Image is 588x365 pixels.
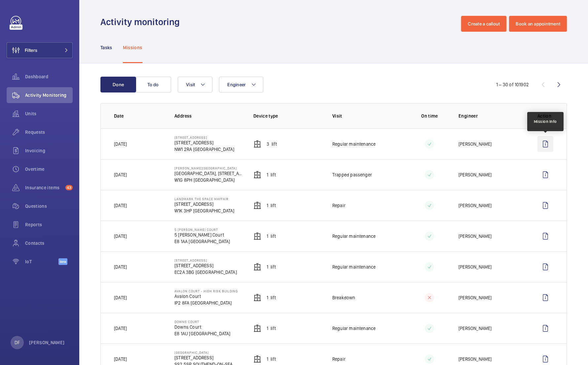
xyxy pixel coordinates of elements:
img: elevator.svg [253,263,261,271]
span: Questions [25,203,73,209]
p: 1 Lift [267,233,276,239]
p: Breakdown [332,294,355,301]
p: [DATE] [114,233,127,239]
p: [PERSON_NAME] [459,356,492,362]
p: [GEOGRAPHIC_DATA], [STREET_ADDRESS][PERSON_NAME], [174,170,243,177]
span: Activity Monitoring [25,92,73,98]
button: Visit [178,77,212,92]
p: IP2 8FA [GEOGRAPHIC_DATA] [174,300,238,306]
img: elevator.svg [253,140,261,148]
span: IoT [25,258,58,265]
p: [PERSON_NAME] [29,339,65,346]
p: [STREET_ADDRESS] [174,135,235,139]
p: Tasks [100,44,112,51]
img: elevator.svg [253,201,261,209]
p: DF [15,339,20,346]
span: Reports [25,221,73,228]
img: elevator.svg [253,294,261,302]
p: Address [174,113,243,119]
p: 1 Lift [267,171,276,178]
p: [DATE] [114,141,127,147]
p: On time [411,113,448,119]
button: To do [135,77,171,92]
p: Engineer [459,113,527,119]
p: EC2A 3BG [GEOGRAPHIC_DATA] [174,269,237,275]
p: Downs Court [174,324,230,330]
p: W1G 8PH [GEOGRAPHIC_DATA] [174,177,243,183]
p: [STREET_ADDRESS] [174,262,237,269]
p: [PERSON_NAME] [459,202,492,209]
p: Visit [332,113,401,119]
p: 1 Lift [267,356,276,362]
p: Device type [253,113,322,119]
button: Book an appointment [509,16,567,32]
span: Visit [186,82,195,87]
p: 1 Lift [267,264,276,270]
p: [PERSON_NAME] [459,294,492,301]
p: Regular maintenance [332,141,376,147]
p: 5 [PERSON_NAME] Court [174,228,230,232]
p: Regular maintenance [332,233,376,239]
span: Filters [25,47,37,54]
p: Avalon Court [174,293,238,300]
img: elevator.svg [253,324,261,332]
p: 3 Lift [267,141,277,147]
img: elevator.svg [253,232,261,240]
span: Engineer [227,82,246,87]
p: [PERSON_NAME] [459,171,492,178]
p: Avalon Court - High Risk Building [174,289,238,293]
span: Requests [25,129,73,135]
p: [DATE] [114,171,127,178]
p: Repair [332,202,346,209]
p: W1K 3HP [GEOGRAPHIC_DATA] [174,207,235,214]
p: NW1 2RA [GEOGRAPHIC_DATA] [174,146,235,153]
div: Mission Info [534,119,557,125]
button: Done [100,77,136,92]
button: Create a callout [461,16,506,32]
p: [STREET_ADDRESS] [174,258,237,262]
span: Units [25,110,73,117]
p: [DATE] [114,202,127,209]
p: [DATE] [114,325,127,332]
p: [STREET_ADDRESS] [174,139,235,146]
span: Insurance items [25,184,63,191]
p: [PERSON_NAME] [459,264,492,270]
p: [DATE] [114,356,127,362]
p: [PERSON_NAME][GEOGRAPHIC_DATA] [174,166,243,170]
p: [GEOGRAPHIC_DATA] [174,350,233,354]
p: 5 [PERSON_NAME] Court [174,232,230,238]
p: Downs Court [174,320,230,324]
span: Invoicing [25,147,73,154]
span: Dashboard [25,73,73,80]
p: Landmark The Space Mayfair [174,197,235,201]
p: E8 1AU [GEOGRAPHIC_DATA] [174,330,230,337]
button: Engineer [219,77,263,92]
span: Contacts [25,240,73,246]
p: Date [114,113,164,119]
p: [PERSON_NAME] [459,141,492,147]
img: elevator.svg [253,171,261,179]
span: Beta [58,258,67,265]
p: [PERSON_NAME] [459,325,492,332]
p: Repair [332,356,346,362]
span: Overtime [25,166,73,172]
p: [PERSON_NAME] [459,233,492,239]
p: Regular maintenance [332,264,376,270]
p: [STREET_ADDRESS] [174,354,233,361]
p: Missions [123,44,142,51]
p: [DATE] [114,264,127,270]
button: Filters [7,42,73,58]
p: E8 1AA [GEOGRAPHIC_DATA] [174,238,230,245]
p: Regular maintenance [332,325,376,332]
p: [STREET_ADDRESS] [174,201,235,207]
span: 43 [65,185,73,190]
p: Trapped passenger [332,171,372,178]
img: elevator.svg [253,355,261,363]
p: 1 Lift [267,325,276,332]
h1: Activity monitoring [100,16,184,28]
p: [DATE] [114,294,127,301]
div: 1 – 30 of 101902 [496,81,529,88]
p: 1 Lift [267,294,276,301]
p: 1 Lift [267,202,276,209]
